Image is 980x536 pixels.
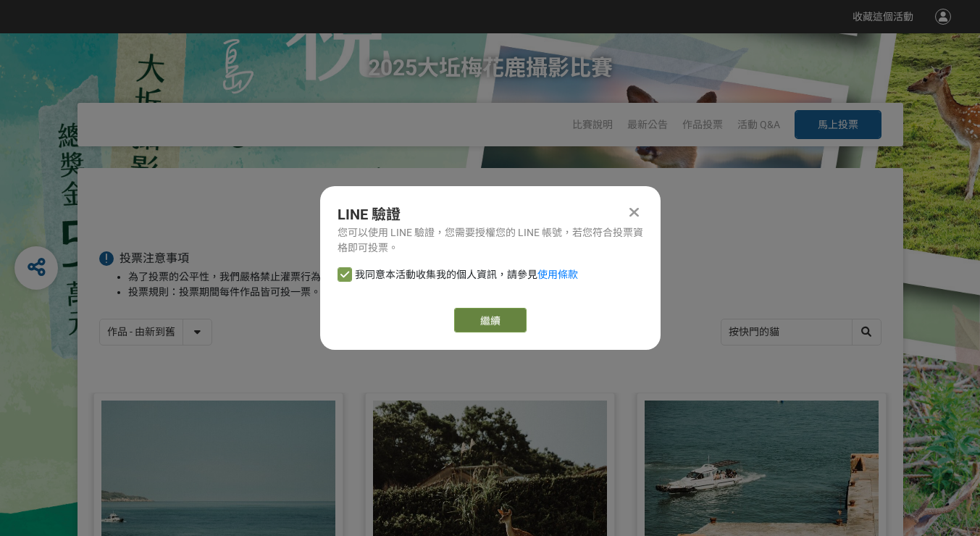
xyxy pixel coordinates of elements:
[853,11,913,22] span: 收藏這個活動
[338,204,643,225] div: LINE 驗證
[128,269,881,285] li: 為了投票的公平性，我們嚴格禁止灌票行為，所有投票者皆需經過 LINE 登入認證。
[795,110,881,139] button: 馬上投票
[818,119,858,130] span: 馬上投票
[572,119,613,130] a: 比賽說明
[355,267,578,282] span: 我同意本活動收集我的個人資訊，請參見
[627,119,668,130] a: 最新公告
[99,197,881,214] h1: 投票列表
[368,33,613,103] h1: 2025大坵梅花鹿攝影比賽
[120,251,189,265] span: 投票注意事項
[338,225,643,256] div: 您可以使用 LINE 驗證，您需要授權您的 LINE 帳號，若您符合投票資格即可投票。
[721,319,881,345] input: 搜尋作品
[682,119,723,130] a: 作品投票
[537,269,578,280] a: 使用條款
[128,285,881,300] li: 投票規則：投票期間每件作品皆可投一票。
[737,119,780,130] a: 活動 Q&A
[454,308,527,332] a: 繼續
